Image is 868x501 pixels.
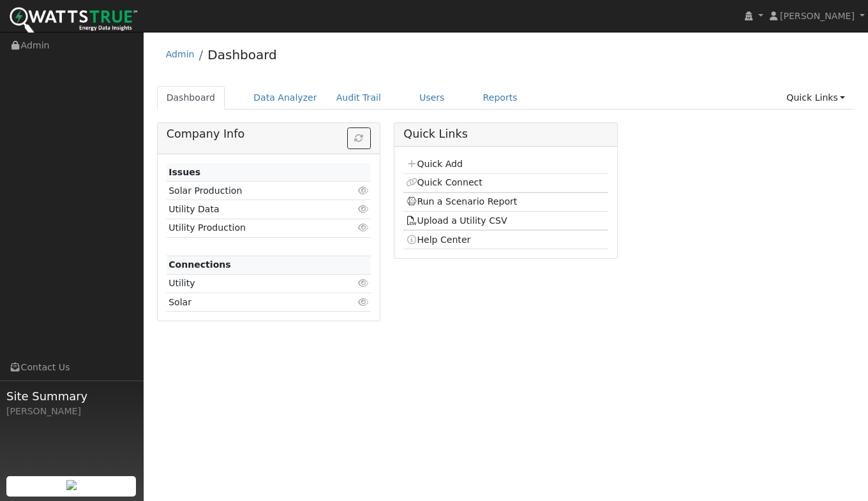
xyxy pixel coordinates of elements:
[167,219,338,237] td: Utility Production
[10,7,137,36] img: WattsTrue
[167,127,371,141] h5: Company Info
[168,167,200,177] strong: Issues
[474,86,527,110] a: Reports
[780,11,855,21] span: [PERSON_NAME]
[403,127,608,141] h5: Quick Links
[406,196,518,207] a: Run a Scenario Report
[327,86,391,110] a: Audit Trail
[167,293,338,312] td: Solar
[357,279,369,287] i: Click to view
[406,177,483,187] a: Quick Connect
[6,388,137,405] span: Site Summary
[6,405,137,418] div: [PERSON_NAME]
[167,200,338,219] td: Utility Data
[406,235,471,245] a: Help Center
[406,215,507,226] a: Upload a Utility CSV
[207,47,277,62] a: Dashboard
[167,274,338,293] td: Utility
[66,480,77,490] img: retrieve
[167,182,338,200] td: Solar Production
[357,223,369,232] i: Click to view
[357,186,369,195] i: Click to view
[168,259,231,270] strong: Connections
[244,86,327,110] a: Data Analyzer
[357,205,369,214] i: Click to view
[157,86,225,110] a: Dashboard
[406,159,463,169] a: Quick Add
[166,49,195,59] a: Admin
[777,86,855,110] a: Quick Links
[357,298,369,307] i: Click to view
[410,86,454,110] a: Users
